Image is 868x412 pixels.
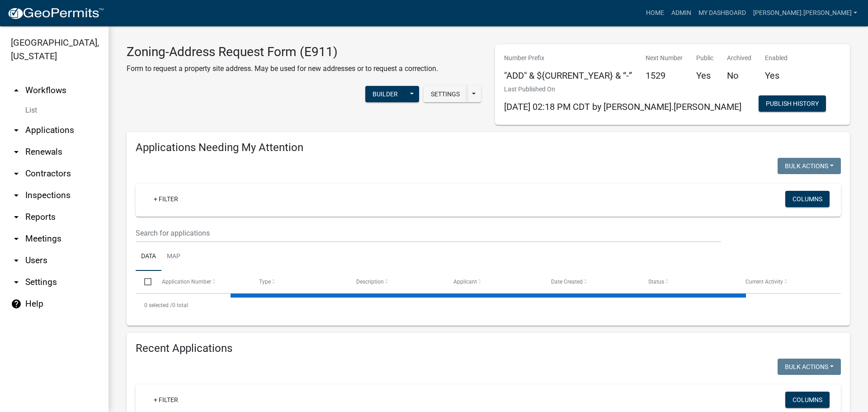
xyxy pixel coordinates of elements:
span: 0 selected / [144,302,172,308]
button: Bulk Actions [778,158,841,174]
i: arrow_drop_down [11,168,22,179]
button: Columns [785,191,830,207]
button: Columns [785,392,830,408]
datatable-header-cell: Type [250,271,348,293]
span: Current Activity [745,279,783,285]
a: + Filter [146,191,185,207]
datatable-header-cell: Description [348,271,445,293]
p: Last Published On [504,85,741,94]
h5: No [727,70,751,81]
span: [DATE] 02:18 PM CDT by [PERSON_NAME].[PERSON_NAME] [504,101,741,112]
datatable-header-cell: Application Number [153,271,250,293]
i: arrow_drop_down [11,147,22,157]
button: Publish History [759,95,826,112]
datatable-header-cell: Applicant [445,271,542,293]
h5: Yes [696,70,713,81]
p: Public [696,53,713,63]
span: Type [259,279,271,285]
p: Next Number [646,53,683,63]
a: Map [161,242,186,271]
h4: Recent Applications [136,342,841,355]
p: Number Prefix [504,53,632,63]
button: Settings [424,86,467,102]
h3: Zoning-Address Request Form (E911) [127,44,438,60]
i: arrow_drop_down [11,190,22,201]
a: + Filter [146,392,185,408]
span: Description [356,279,384,285]
input: Search for applications [136,224,721,242]
i: arrow_drop_down [11,212,22,223]
p: Archived [727,53,751,63]
datatable-header-cell: Select [136,271,153,293]
i: help [11,298,22,309]
span: Date Created [551,279,583,285]
p: Enabled [765,53,788,63]
h5: Yes [765,70,788,81]
i: arrow_drop_up [11,85,22,96]
a: Data [136,242,161,271]
datatable-header-cell: Status [640,271,737,293]
i: arrow_drop_down [11,125,22,136]
button: Builder [365,86,405,102]
h5: "ADD" & ${CURRENT_YEAR} & “-” [504,70,632,81]
i: arrow_drop_down [11,277,22,288]
i: arrow_drop_down [11,255,22,266]
datatable-header-cell: Date Created [542,271,639,293]
a: Home [642,5,668,22]
i: arrow_drop_down [11,233,22,244]
span: Applicant [453,279,477,285]
wm-modal-confirm: Workflow Publish History [759,101,826,108]
a: [PERSON_NAME].[PERSON_NAME] [750,5,861,22]
datatable-header-cell: Current Activity [737,271,834,293]
button: Bulk Actions [778,359,841,375]
div: 0 total [136,294,841,317]
a: Admin [668,5,695,22]
h5: 1529 [646,70,683,81]
p: Form to request a property site address. May be used for new addresses or to request a correction. [127,63,438,74]
h4: Applications Needing My Attention [136,141,841,154]
span: Application Number [162,279,211,285]
span: Status [648,279,664,285]
a: My Dashboard [695,5,750,22]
